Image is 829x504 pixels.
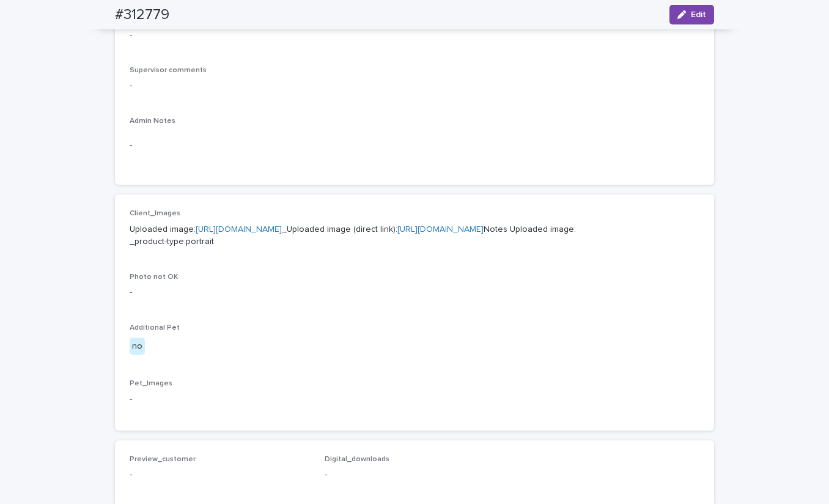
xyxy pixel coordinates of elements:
span: Additional Pet [130,324,180,332]
p: - [130,139,699,152]
p: - [325,469,505,481]
p: - [130,393,699,406]
p: - [130,469,310,481]
span: Photo not OK [130,273,178,281]
p: - [130,286,699,299]
h2: #312779 [115,6,169,24]
p: - [130,29,699,42]
span: Supervisor comments [130,67,207,74]
span: Digital_downloads [325,456,389,463]
button: Edit [669,5,714,24]
p: - [130,80,699,92]
span: Edit [691,10,706,19]
div: no [130,338,145,355]
span: Preview_customer [130,456,196,463]
span: Client_Images [130,210,180,217]
span: Admin Notes [130,117,175,125]
a: [URL][DOMAIN_NAME] [196,225,282,234]
p: Uploaded image: _Uploaded image (direct link): Notes Uploaded image: _product-type:portrait [130,223,699,249]
a: [URL][DOMAIN_NAME] [397,225,484,234]
span: Pet_Images [130,380,172,387]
